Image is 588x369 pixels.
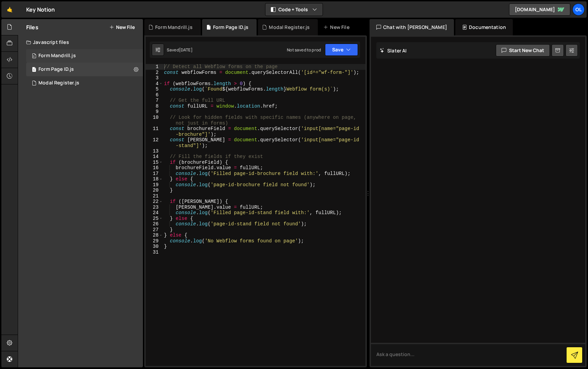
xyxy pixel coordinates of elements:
div: 20 [146,188,163,193]
div: 12 [146,137,163,148]
div: [DATE] [179,47,193,53]
div: Saved [167,47,193,53]
div: 11 [146,126,163,137]
div: Chat with [PERSON_NAME] [370,19,454,35]
div: Key Notion [26,5,55,14]
a: 🤙 [1,1,18,18]
div: 15 [146,160,163,165]
div: 26 [146,221,163,227]
div: 28 [146,232,163,238]
button: Save [325,44,358,56]
div: New File [323,24,352,31]
div: 7 [146,98,163,103]
a: Ol [572,3,585,16]
span: 0 [32,54,36,59]
div: Form Mandrill.js [38,53,76,59]
button: Code + Tools [265,3,323,16]
div: 9 [146,109,163,115]
div: 10 [146,115,163,126]
div: 30 [146,244,163,250]
div: 4 [146,81,163,87]
div: 14 [146,154,163,160]
div: Form Page ID.js [213,24,248,31]
button: New File [109,25,135,30]
div: 21 [146,193,163,199]
div: 2 [146,70,163,76]
div: 29 [146,238,163,244]
a: [DOMAIN_NAME] [509,3,570,16]
div: 18 [146,176,163,182]
div: 6 [146,92,163,98]
div: 25 [146,216,163,222]
span: 1 [32,67,36,73]
div: 23 [146,205,163,210]
div: 3 [146,75,163,81]
h2: Slater AI [380,47,407,54]
div: 8 [146,103,163,109]
div: 1 [146,64,163,70]
div: 16309/46011.js [26,63,143,76]
button: Start new chat [496,44,550,57]
div: 16309/44079.js [26,76,143,90]
div: 5 [146,86,163,92]
div: 17 [146,171,163,177]
div: 31 [146,250,163,255]
div: Form Page ID.js [38,66,74,73]
div: Documentation [455,19,513,35]
div: 19 [146,182,163,188]
div: Modal Register.js [38,80,79,86]
div: 22 [146,199,163,205]
h2: Files [26,23,38,31]
div: Modal Register.js [269,24,310,31]
div: 16 [146,165,163,171]
div: 13 [146,148,163,154]
div: Not saved to prod [287,47,321,53]
div: 24 [146,210,163,216]
div: 27 [146,227,163,233]
div: Form Mandrill.js [155,24,193,31]
div: Javascript files [18,35,143,49]
div: 16309/46014.js [26,49,143,63]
